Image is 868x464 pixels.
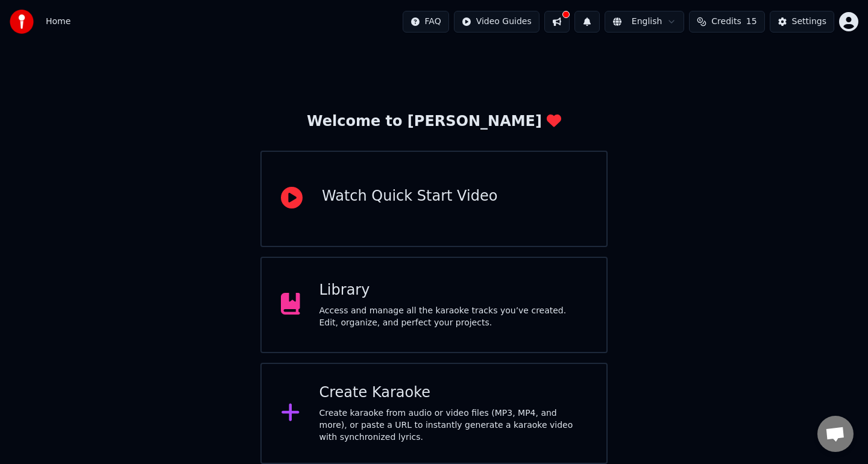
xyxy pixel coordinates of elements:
[746,16,757,28] span: 15
[46,16,71,28] nav: breadcrumb
[10,10,34,34] img: youka
[322,187,497,206] div: Watch Quick Start Video
[770,11,834,33] button: Settings
[46,16,71,28] span: Home
[319,281,588,300] div: Library
[319,383,588,403] div: Create Karaoke
[454,11,539,33] button: Video Guides
[403,11,449,33] button: FAQ
[689,11,764,33] button: Credits15
[711,16,741,28] span: Credits
[307,112,561,131] div: Welcome to [PERSON_NAME]
[319,305,588,329] div: Access and manage all the karaoke tracks you’ve created. Edit, organize, and perfect your projects.
[319,407,588,444] div: Create karaoke from audio or video files (MP3, MP4, and more), or paste a URL to instantly genera...
[817,416,854,452] a: Open chat
[792,16,826,28] div: Settings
